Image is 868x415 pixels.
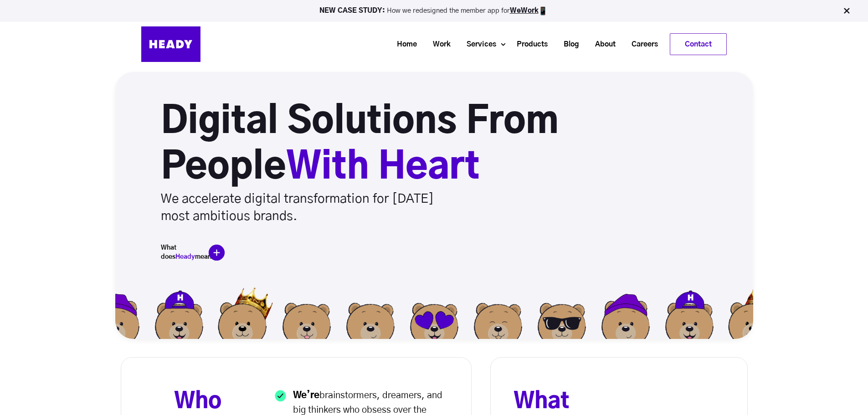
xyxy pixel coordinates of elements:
img: Bear3-3 [721,286,785,349]
img: Bear4-3 [83,286,147,349]
span: Who [174,391,221,413]
img: Bear2-3 [147,286,211,349]
h1: Digital Solutions From People [161,99,644,190]
img: Bear5-3 [275,286,339,349]
h5: What does mean? [161,243,206,261]
a: Products [505,36,552,53]
span: Heady [175,254,195,260]
p: We accelerate digital transformation for [DATE] most ambitious brands. [161,190,460,225]
img: Bear4-3 [594,286,657,349]
p: How we redesigned the member app for [4,6,864,15]
img: Bear3-3 [211,286,275,349]
a: Services [455,36,501,53]
a: About [584,36,620,53]
img: Bear6-3 [530,286,594,349]
a: WeWork [510,7,539,14]
img: Close Bar [842,6,851,15]
a: Work [421,36,455,53]
strong: NEW CASE STUDY: [319,7,387,14]
a: Home [385,36,421,53]
span: What [514,391,570,413]
img: plus-icon [209,245,225,261]
span: With Heart [286,149,480,186]
img: Heady_Logo_Web-01 (1) [141,26,200,62]
a: Blog [552,36,584,53]
div: Navigation Menu [210,33,727,55]
img: Bear8-3 [466,286,530,349]
a: Contact [670,34,726,55]
a: Careers [620,36,663,53]
strong: We’re [293,391,319,400]
img: app emoji [539,6,548,15]
img: Bear2-3 [657,286,721,349]
img: Bear1-3 [339,286,402,349]
img: Bear7-3 [402,286,466,349]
